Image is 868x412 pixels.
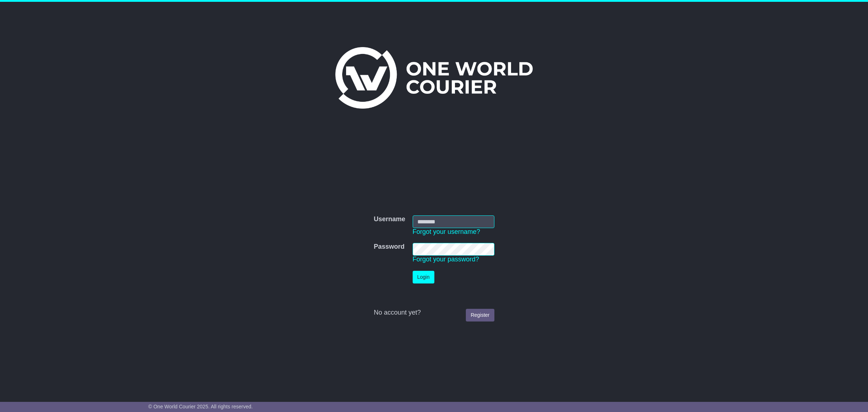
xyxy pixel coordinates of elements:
[413,271,434,283] button: Login
[374,215,405,223] label: Username
[374,309,494,317] div: No account yet?
[413,228,480,235] a: Forgot your username?
[148,404,253,409] span: © One World Courier 2025. All rights reserved.
[335,47,533,109] img: One World
[413,256,479,263] a: Forgot your password?
[374,243,404,251] label: Password
[466,309,494,321] a: Register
